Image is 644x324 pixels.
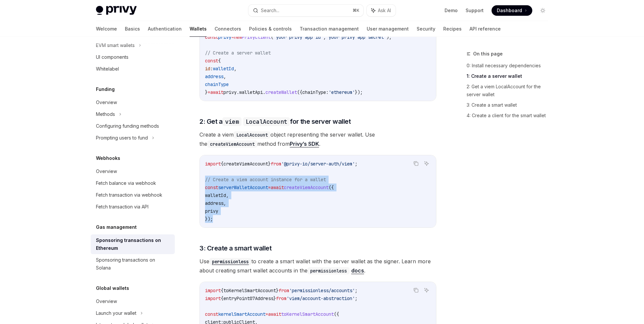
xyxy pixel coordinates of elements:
[91,97,175,108] a: Overview
[355,295,357,301] span: ;
[218,311,265,317] span: kernelSmartAccount
[222,117,241,126] code: viem
[243,117,290,126] code: LocalAccount
[96,203,149,211] div: Fetch transaction via API
[221,295,223,301] span: {
[205,311,218,317] span: const
[205,177,326,183] span: // Create a viem account instance for a wallet
[148,21,182,37] a: Authentication
[470,21,501,37] a: API reference
[467,110,553,121] a: 4: Create a client for the smart wallet
[248,5,363,16] button: Search...⌘K
[297,89,302,95] span: ({
[96,98,117,106] div: Overview
[265,89,297,95] span: createWallet
[412,159,420,168] button: Copy the contents from the code block
[91,254,175,274] a: Sponsoring transactions on Solana
[268,184,271,190] span: =
[205,208,218,214] span: privy
[271,34,273,40] span: (
[443,21,462,37] a: Recipes
[273,34,323,40] span: 'your privy app id'
[308,267,350,274] code: permissionless
[210,66,213,72] span: :
[96,21,117,37] a: Welcome
[223,161,268,167] span: createViemAccount
[205,50,271,56] span: // Create a server wallet
[467,81,553,100] a: 2: Get a viem LocalAccount for the server wallet
[467,100,553,110] a: 3: Create a smart wallet
[205,200,223,206] span: address
[466,7,484,14] a: Support
[91,177,175,189] a: Fetch balance via webhook
[231,34,234,40] span: =
[353,8,359,13] span: ⌘ K
[96,256,171,272] div: Sponsoring transactions on Solana
[287,295,355,301] span: 'viem/account-abstraction'
[96,65,119,73] div: Whitelabel
[218,184,268,190] span: serverWalletAccount
[199,117,351,126] span: 2: Get a for the server wallet
[205,216,213,222] span: });
[386,34,392,40] span: );
[96,154,120,162] h5: Webhooks
[271,184,284,190] span: await
[96,297,117,305] div: Overview
[329,184,334,190] span: ({
[234,34,242,40] span: new
[226,192,229,198] span: ,
[422,286,431,294] button: Ask AI
[302,89,329,95] span: chainType:
[223,200,226,206] span: ,
[271,161,281,167] span: from
[96,122,159,130] div: Configuring funding methods
[96,284,129,292] h5: Global wallets
[237,89,239,95] span: .
[223,89,237,95] span: privy
[467,71,553,81] a: 1: Create a server wallet
[199,257,436,275] span: Use to create a smart wallet with the server wallet as the signer. Learn more about creating smar...
[276,288,279,293] span: }
[223,295,273,301] span: entryPoint07Address
[367,5,396,16] button: Ask AI
[268,311,281,317] span: await
[234,131,270,139] code: LocalAccount
[355,288,357,293] span: ;
[323,34,326,40] span: ,
[276,295,287,301] span: from
[96,110,115,118] div: Methods
[326,34,386,40] span: 'your privy app secret'
[378,7,391,14] span: Ask AI
[261,7,279,14] div: Search...
[263,89,265,95] span: .
[209,258,251,265] a: permissionless
[208,89,210,95] span: =
[279,288,289,293] span: from
[91,63,175,75] a: Whitelabel
[213,66,234,72] span: walletId
[96,53,128,61] div: UI components
[221,161,223,167] span: {
[281,161,355,167] span: '@privy-io/server-auth/viem'
[205,66,210,72] span: id
[205,288,221,293] span: import
[268,161,271,167] span: }
[205,295,221,301] span: import
[281,311,334,317] span: toKernelSmartAccount
[96,134,148,142] div: Prompting users to fund
[367,21,409,37] a: User management
[221,288,223,293] span: {
[355,161,357,167] span: ;
[205,74,223,79] span: address
[497,7,522,14] span: Dashboard
[249,21,292,37] a: Policies & controls
[96,191,162,199] div: Fetch transaction via webhook
[96,236,171,252] div: Sponsoring transactions on Ethereum
[492,5,532,16] a: Dashboard
[473,50,503,58] span: On this page
[351,267,364,274] a: docs
[355,89,363,95] span: });
[467,60,553,71] a: 0: Install necessary dependencies
[334,311,339,317] span: ({
[190,21,207,37] a: Wallets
